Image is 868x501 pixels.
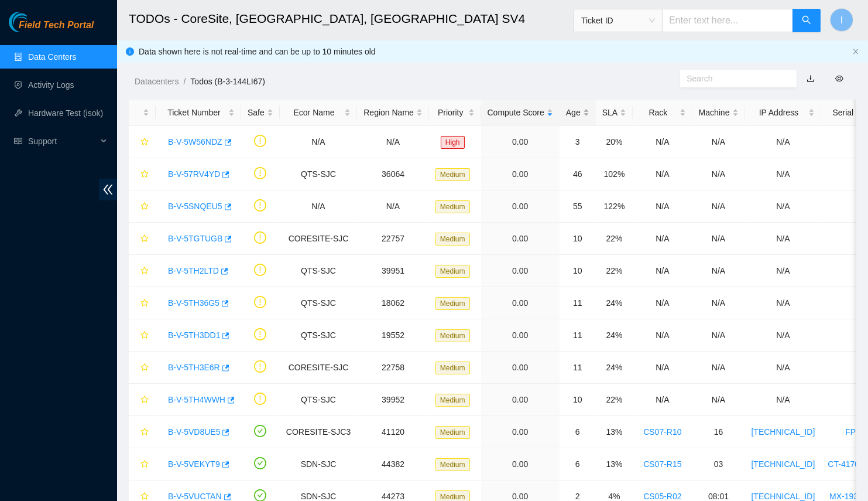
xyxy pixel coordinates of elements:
span: exclamation-circle [254,296,266,308]
td: 0.00 [481,190,560,223]
td: N/A [633,352,692,384]
td: N/A [745,158,822,190]
a: CS07-R15 [643,459,681,469]
td: 11 [560,287,596,319]
a: Activity Logs [28,80,74,90]
td: 20% [596,126,633,158]
a: CS07-R10 [643,427,681,437]
a: B-V-5VD8UE5 [168,427,220,437]
span: High [441,136,465,149]
td: 18062 [357,287,429,319]
span: exclamation-circle [254,199,266,212]
td: 3 [560,126,596,158]
td: 11 [560,352,596,384]
td: 0.00 [481,126,560,158]
span: Medium [435,265,470,278]
td: 0.00 [481,448,560,480]
td: N/A [633,223,692,255]
span: exclamation-circle [254,135,266,147]
a: Data Centers [28,52,76,62]
td: 39951 [357,255,429,287]
a: B-V-5VEKYT9 [168,459,220,469]
a: Akamai TechnologiesField Tech Portal [9,21,94,36]
td: N/A [745,352,822,384]
td: N/A [280,126,357,158]
a: B-V-5TH3DD1 [168,330,220,340]
td: N/A [633,126,692,158]
td: 10 [560,223,596,255]
td: N/A [745,223,822,255]
span: Medium [435,426,470,439]
span: exclamation-circle [254,264,266,276]
td: 46 [560,158,596,190]
td: 22757 [357,223,429,255]
span: I [840,13,843,28]
td: N/A [692,352,745,384]
td: N/A [692,158,745,190]
a: B-V-5TH2LTD [168,266,219,275]
td: SDN-SJC [280,448,357,480]
td: 11 [560,319,596,352]
span: exclamation-circle [254,231,266,244]
a: [TECHNICAL_ID] [752,492,815,501]
td: N/A [745,255,822,287]
td: N/A [745,126,822,158]
a: B-V-5TH4WWH [168,395,225,404]
span: Medium [435,297,470,310]
td: 0.00 [481,287,560,319]
td: N/A [633,158,692,190]
td: 22% [596,223,633,255]
a: Hardware Test (isok) [28,108,103,118]
td: CORESITE-SJC [280,352,357,384]
a: CS05-R02 [643,492,681,501]
span: Field Tech Portal [19,20,94,31]
span: Ticket ID [581,12,655,29]
button: search [792,9,821,32]
td: N/A [633,190,692,223]
td: 0.00 [481,319,560,352]
button: download [798,69,824,88]
span: Medium [435,329,470,342]
td: N/A [280,190,357,223]
td: 10 [560,384,596,416]
input: Enter text here... [662,9,793,32]
a: Datacenters [135,77,179,86]
span: star [140,428,149,437]
td: 13% [596,448,633,480]
button: star [135,197,149,216]
td: 41120 [357,416,429,448]
a: B-V-5TH3E6R [168,363,220,372]
span: star [140,202,149,212]
input: Search [687,72,781,85]
td: 24% [596,319,633,352]
td: 24% [596,287,633,319]
span: star [140,170,149,179]
span: star [140,138,149,147]
span: check-circle [254,425,266,437]
td: QTS-SJC [280,384,357,416]
td: N/A [692,287,745,319]
span: Medium [435,394,470,407]
button: star [135,261,149,280]
td: 0.00 [481,158,560,190]
span: star [140,267,149,276]
td: 44382 [357,448,429,480]
td: CORESITE-SJC [280,223,357,255]
a: B-V-57RV4YD [168,169,220,179]
td: 55 [560,190,596,223]
button: close [852,48,859,56]
span: double-left [99,179,117,200]
button: star [135,422,149,441]
td: N/A [633,287,692,319]
a: B-V-5VUCTAN [168,492,222,501]
td: N/A [357,190,429,223]
a: download [807,74,815,83]
td: 102% [596,158,633,190]
td: N/A [745,384,822,416]
td: QTS-SJC [280,287,357,319]
span: star [140,331,149,340]
a: [TECHNICAL_ID] [752,427,815,437]
span: / [183,77,186,86]
td: N/A [357,126,429,158]
button: star [135,390,149,409]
